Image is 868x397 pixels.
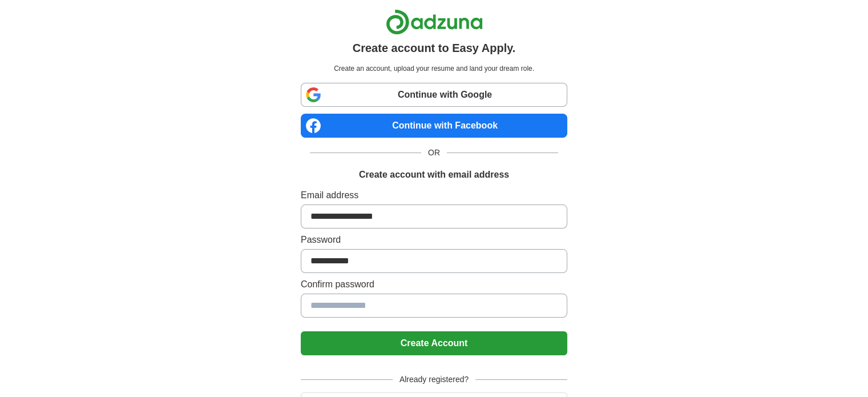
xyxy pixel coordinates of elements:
[301,331,567,355] button: Create Account
[393,374,475,386] span: Already registered?
[301,114,567,138] a: Continue with Facebook
[301,83,567,107] a: Continue with Google
[353,39,516,57] h1: Create account to Easy Apply.
[386,9,483,35] img: Adzuna logo
[301,233,567,247] label: Password
[301,189,567,202] label: Email address
[421,147,447,159] span: OR
[301,278,567,291] label: Confirm password
[359,168,509,182] h1: Create account with email address
[303,63,565,74] p: Create an account, upload your resume and land your dream role.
